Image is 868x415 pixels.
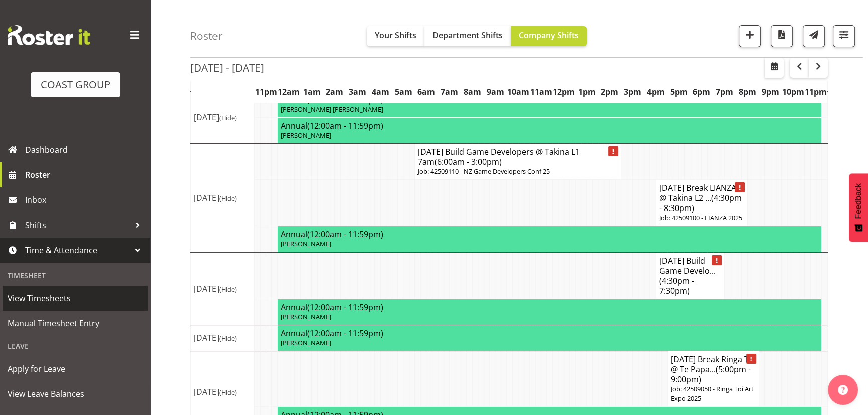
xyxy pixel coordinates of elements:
[190,30,223,42] h4: Roster
[690,80,713,103] th: 6pm
[323,80,346,103] th: 2am
[838,385,848,395] img: help-xxl-2.png
[392,80,415,103] th: 5am
[190,61,264,74] h2: [DATE] - [DATE]
[8,386,143,401] span: View Leave Balances
[3,265,148,286] div: Timesheet
[833,25,855,47] button: Filter Shifts
[424,26,511,46] button: Department Shifts
[3,286,148,311] a: View Timesheets
[281,302,819,312] h4: Annual
[300,80,323,103] th: 1am
[41,77,110,92] div: COAST GROUP
[659,213,744,223] p: Job: 42509100 - LIANZA 2025
[659,256,721,296] h4: [DATE] Build Game Develo...
[803,25,825,47] button: Send a list of all shifts for the selected filtered period to all rostered employees.
[255,80,278,103] th: 11pm
[281,131,331,140] span: [PERSON_NAME]
[805,80,828,103] th: 11pm
[3,356,148,381] a: Apply for Leave
[782,80,805,103] th: 10pm
[346,80,369,103] th: 3am
[511,26,587,46] button: Company Shifts
[575,80,598,103] th: 1pm
[307,120,383,131] span: (12:00am - 11:59pm)
[3,336,148,356] div: Leave
[739,25,761,47] button: Add a new shift
[507,80,530,103] th: 10am
[281,328,819,338] h4: Annual
[277,80,300,103] th: 12am
[759,80,782,103] th: 9pm
[219,285,237,294] span: (Hide)
[659,192,742,214] span: (4:30pm - 8:30pm)
[415,80,438,103] th: 6am
[219,334,237,343] span: (Hide)
[281,338,331,347] span: [PERSON_NAME]
[369,80,392,103] th: 4am
[191,325,255,351] td: [DATE]
[25,142,145,157] span: Dashboard
[418,147,618,167] h4: [DATE] Build Game Developers @ Takina L1 7am
[659,183,744,213] h4: [DATE] Break LIANZA @ Takina L2 ...
[461,80,484,103] th: 8am
[367,26,424,46] button: Your Shifts
[3,311,148,336] a: Manual Timesheet Entry
[281,312,331,321] span: [PERSON_NAME]
[671,364,751,385] span: (5:00pm - 9:00pm)
[307,328,383,339] span: (12:00am - 11:59pm)
[25,218,130,233] span: Shifts
[671,354,756,384] h4: [DATE] Break Ringa Toi @ Te Papa...
[849,173,868,242] button: Feedback - Show survey
[8,25,90,45] img: Rosterit website logo
[435,156,502,167] span: (6:00am - 3:00pm)
[771,25,793,47] button: Download a PDF of the roster according to the set date range.
[519,30,579,41] span: Company Shifts
[281,239,331,248] span: [PERSON_NAME]
[219,194,237,203] span: (Hide)
[644,80,667,103] th: 4pm
[418,167,618,176] p: Job: 42509110 - NZ Game Developers Conf 25
[736,80,759,103] th: 8pm
[8,291,143,306] span: View Timesheets
[621,80,644,103] th: 3pm
[765,58,784,78] button: Select a specific date within the roster.
[219,113,237,122] span: (Hide)
[667,80,690,103] th: 5pm
[191,91,255,143] td: [DATE]
[8,361,143,376] span: Apply for Leave
[671,384,756,403] p: Job: 42509050 - Ringa Toi Art Expo 2025
[281,105,383,114] span: [PERSON_NAME] [PERSON_NAME]
[219,388,237,397] span: (Hide)
[8,316,143,331] span: Manual Timesheet Entry
[191,144,255,253] td: [DATE]
[854,183,863,219] span: Feedback
[598,80,621,103] th: 2pm
[484,80,507,103] th: 9am
[438,80,461,103] th: 7am
[281,121,819,131] h4: Annual
[25,243,130,258] span: Time & Attendance
[191,252,255,325] td: [DATE]
[659,275,694,296] span: (4:30pm - 7:30pm)
[432,30,503,41] span: Department Shifts
[307,229,383,240] span: (12:00am - 11:59pm)
[375,30,416,41] span: Your Shifts
[25,192,145,207] span: Inbox
[281,229,819,239] h4: Annual
[25,167,145,182] span: Roster
[713,80,736,103] th: 7pm
[307,302,383,313] span: (12:00am - 11:59pm)
[530,80,553,103] th: 11am
[3,381,148,406] a: View Leave Balances
[552,80,575,103] th: 12pm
